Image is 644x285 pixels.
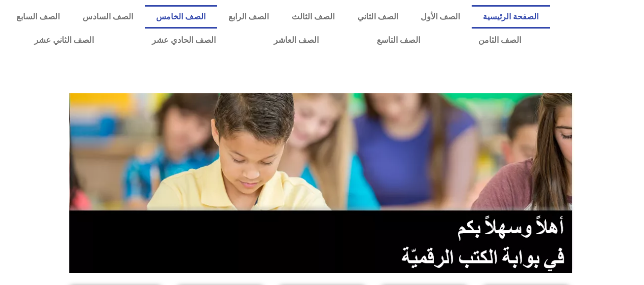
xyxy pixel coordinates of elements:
a: الصفحة الرئيسية [472,5,550,29]
a: الصف السادس [71,5,145,29]
a: الصف الخامس [145,5,217,29]
a: الصف الرابع [217,5,280,29]
a: الصف الثاني [346,5,409,29]
a: الصف الثامن [449,29,550,52]
a: الصف الحادي عشر [123,29,245,52]
a: الصف العاشر [245,29,348,52]
a: الصف الأول [409,5,472,29]
a: الصف التاسع [348,29,449,52]
a: الصف الثالث [280,5,346,29]
a: الصف السابع [5,5,71,29]
a: الصف الثاني عشر [5,29,123,52]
